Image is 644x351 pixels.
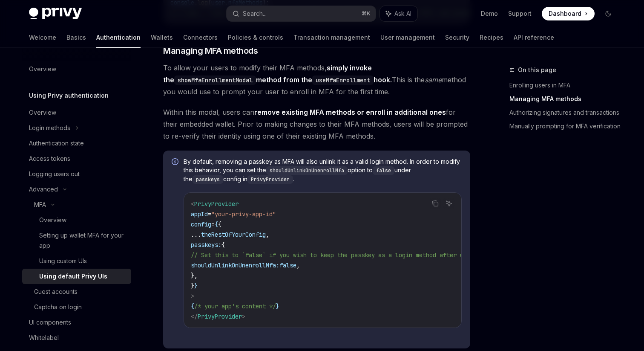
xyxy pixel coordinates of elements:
a: Manually prompting for MFA verification [509,119,622,133]
span: "your-privy-app-id" [211,210,276,218]
span: { [191,302,194,310]
span: } [191,282,194,290]
span: } [276,302,279,310]
a: Transaction management [293,27,370,48]
span: { [221,241,225,249]
span: To allow your users to modify their MFA methods, This is the method you would use to prompt your ... [163,62,470,98]
span: { [215,220,218,228]
div: Guest accounts [34,287,78,297]
a: Using default Privy UIs [22,269,131,284]
a: Managing MFA methods [509,92,622,106]
span: < [191,200,194,208]
strong: remove existing MFA methods or enroll in additional ones [254,108,446,116]
code: PrivyProvider [247,175,293,184]
span: , [266,231,269,238]
img: dark logo [29,8,82,20]
a: Enrolling users in MFA [509,78,622,92]
span: By default, removing a passkey as MFA will also unlink it as a valid login method. In order to mo... [184,157,462,184]
div: Search... [243,9,267,19]
div: Access tokens [29,154,70,164]
a: Overview [22,105,131,120]
a: Captcha on login [22,299,131,315]
div: Using default Privy UIs [39,271,107,281]
button: Ask AI [443,198,454,209]
a: Dashboard [542,7,595,20]
a: Authentication state [22,136,131,151]
a: Wallets [151,27,173,48]
div: Login methods [29,123,70,133]
span: /* your app's content */ [194,302,276,310]
div: Using custom UIs [39,256,87,266]
code: useMfaEnrollment [312,75,374,85]
a: Security [445,27,469,48]
a: Logging users out [22,166,131,182]
span: , [296,261,300,269]
span: Ask AI [394,9,411,18]
span: PrivyProvider [198,313,242,320]
code: false [373,166,394,175]
button: Toggle dark mode [601,7,615,20]
span: theRestOfYourConfig [201,231,266,238]
div: Advanced [29,184,58,194]
span: ⌘ K [362,10,371,17]
div: Overview [29,107,56,118]
div: MFA [34,200,46,210]
a: Access tokens [22,151,131,166]
button: Ask AI [380,6,417,21]
div: Overview [39,215,66,225]
div: Captcha on login [34,302,82,312]
svg: Info [172,158,180,167]
a: Welcome [29,27,56,48]
span: > [242,313,245,320]
div: Logging users out [29,169,80,179]
span: Within this modal, users can for their embedded wallet. Prior to making changes to their MFA meth... [163,106,470,142]
div: Authentication state [29,138,84,148]
span: Dashboard [549,9,581,18]
code: passkeys [193,175,223,184]
span: // Set this to `false` if you wish to keep the passkey as a login method after unenrolling from MFA. [191,251,532,259]
button: Search...⌘K [227,6,376,21]
a: Authentication [96,27,141,48]
span: config [191,220,211,228]
span: = [211,220,215,228]
a: Whitelabel [22,330,131,345]
span: } [194,282,198,290]
span: { [218,220,221,228]
a: Basics [66,27,86,48]
span: PrivyProvider [194,200,239,208]
span: </ [191,313,198,320]
span: > [191,292,194,300]
a: Support [508,9,532,18]
a: Demo [481,9,498,18]
a: Overview [22,212,131,228]
span: ... [191,231,201,238]
a: Connectors [183,27,218,48]
code: showMfaEnrollmentModal [174,75,256,85]
div: UI components [29,317,71,328]
code: shouldUnlinkOnUnenrollMfa [266,166,348,175]
a: Policies & controls [228,27,283,48]
a: Authorizing signatures and transactions [509,106,622,119]
a: UI components [22,315,131,330]
a: Using custom UIs [22,253,131,269]
button: Copy the contents from the code block [430,198,441,209]
div: Overview [29,64,56,74]
span: appId [191,210,208,218]
span: = [208,210,211,218]
span: passkeys: [191,241,221,249]
a: API reference [514,27,554,48]
a: Guest accounts [22,284,131,299]
a: User management [380,27,435,48]
em: same [425,75,442,84]
a: Setting up wallet MFA for your app [22,228,131,253]
span: }, [191,272,198,279]
span: On this page [518,65,556,75]
span: shouldUnlinkOnUnenrollMfa: [191,261,279,269]
div: Setting up wallet MFA for your app [39,230,126,251]
a: Overview [22,61,131,77]
span: Managing MFA methods [163,45,258,57]
a: Recipes [480,27,503,48]
h5: Using Privy authentication [29,90,109,101]
span: false [279,261,296,269]
div: Whitelabel [29,333,59,343]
